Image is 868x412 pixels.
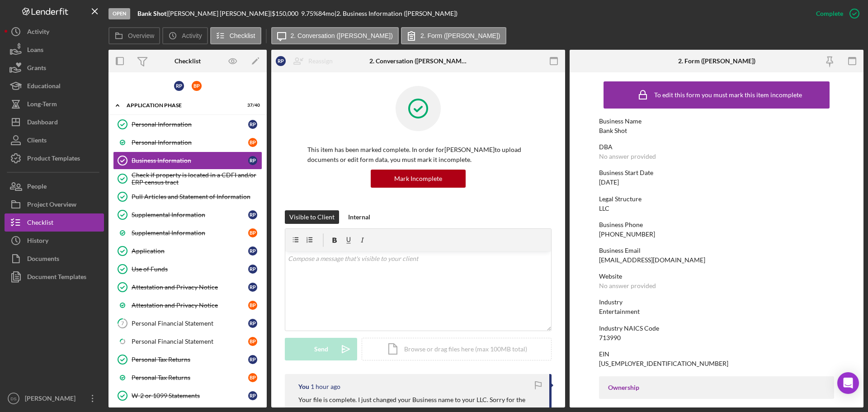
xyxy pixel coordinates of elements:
div: Loans [27,41,43,61]
div: Dashboard [27,113,58,133]
div: Application Phase [127,103,237,108]
div: Business Information [132,157,248,164]
div: Mark Incomplete [394,170,442,188]
a: Attestation and Privacy NoticeRP [113,278,262,296]
button: Overview [108,27,160,44]
a: People [5,177,104,195]
a: Documents [5,250,104,268]
a: Supplemental InformationBP [113,224,262,242]
a: Product Templates [5,149,104,167]
button: Dashboard [5,113,104,131]
button: RPReassign [271,52,342,70]
button: Internal [344,210,375,224]
div: Industry NAICS Code [599,325,834,332]
div: R P [248,156,257,165]
div: Long-Term [27,95,57,115]
a: Business InformationRP [113,152,262,170]
div: Project Overview [27,195,76,216]
div: Grants [27,59,46,79]
div: R P [248,391,257,400]
div: Business Name [599,118,834,125]
div: [PERSON_NAME] [23,389,81,410]
tspan: 7 [121,320,124,326]
div: Checklist [27,213,53,234]
div: DBA [599,143,834,151]
div: People [27,177,47,198]
div: 84 mo [318,10,335,17]
div: Visible to Client [289,210,335,224]
div: Personal Tax Returns [132,356,248,363]
div: Entertainment [599,308,640,315]
a: Personal InformationRP [113,115,262,133]
div: To edit this form you must mark this item incomplete [654,91,802,99]
div: Legal Structure [599,195,834,203]
div: You [298,383,309,390]
span: $150,000 [272,9,298,17]
div: Business Phone [599,221,834,228]
div: R P [248,265,257,274]
div: Product Templates [27,149,80,170]
a: Attestation and Privacy NoticeBP [113,296,262,314]
div: 2. Form ([PERSON_NAME]) [678,57,755,65]
text: DS [10,396,16,401]
div: B P [248,228,257,237]
time: 2025-09-10 19:08 [311,383,340,390]
a: Project Overview [5,195,104,213]
button: Checklist [5,213,104,232]
a: ApplicationRP [113,242,262,260]
button: DS[PERSON_NAME] [5,389,104,407]
label: Checklist [230,32,255,39]
button: Activity [162,27,208,44]
button: Document Templates [5,268,104,286]
div: Use of Funds [132,265,248,273]
button: Clients [5,131,104,149]
div: Personal Information [132,121,248,128]
div: B P [248,337,257,346]
label: Activity [182,32,202,39]
div: [DATE] [599,179,619,186]
div: Complete [816,5,843,23]
div: R P [174,81,184,91]
label: 2. Form ([PERSON_NAME]) [420,32,500,39]
div: Supplemental Information [132,229,248,237]
div: R P [276,56,286,66]
div: Check if property is located in a CDFI and/or ERP census tract [132,171,262,186]
div: W-2 or 1099 Statements [132,392,248,399]
div: Clients [27,131,47,152]
div: R P [248,355,257,364]
button: Activity [5,23,104,41]
div: Send [314,338,328,360]
div: Checklist [175,57,201,65]
div: 37 / 40 [244,103,260,108]
div: B P [248,373,257,382]
button: Visible to Client [285,210,339,224]
b: Bank Shot [137,9,166,17]
div: Activity [27,23,49,43]
a: 7Personal Financial StatementRP [113,314,262,332]
div: B P [248,301,257,310]
div: No answer provided [599,282,656,289]
div: Attestation and Privacy Notice [132,284,248,291]
a: Long-Term [5,95,104,113]
div: B P [248,138,257,147]
div: R P [248,283,257,292]
div: History [27,232,48,252]
div: R P [248,210,257,219]
div: Personal Information [132,139,248,146]
div: Business Email [599,247,834,254]
div: Personal Financial Statement [132,320,248,327]
div: Business Start Date [599,169,834,176]
div: Educational [27,77,61,97]
a: Personal InformationBP [113,133,262,152]
a: Personal Financial StatementBP [113,332,262,350]
div: [US_EMPLOYER_IDENTIFICATION_NUMBER] [599,360,728,367]
button: Send [285,338,357,360]
button: 2. Form ([PERSON_NAME]) [401,27,506,44]
a: Pull Articles and Statement of Information [113,188,262,206]
div: B P [192,81,202,91]
a: Loans [5,41,104,59]
div: Industry [599,298,834,306]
